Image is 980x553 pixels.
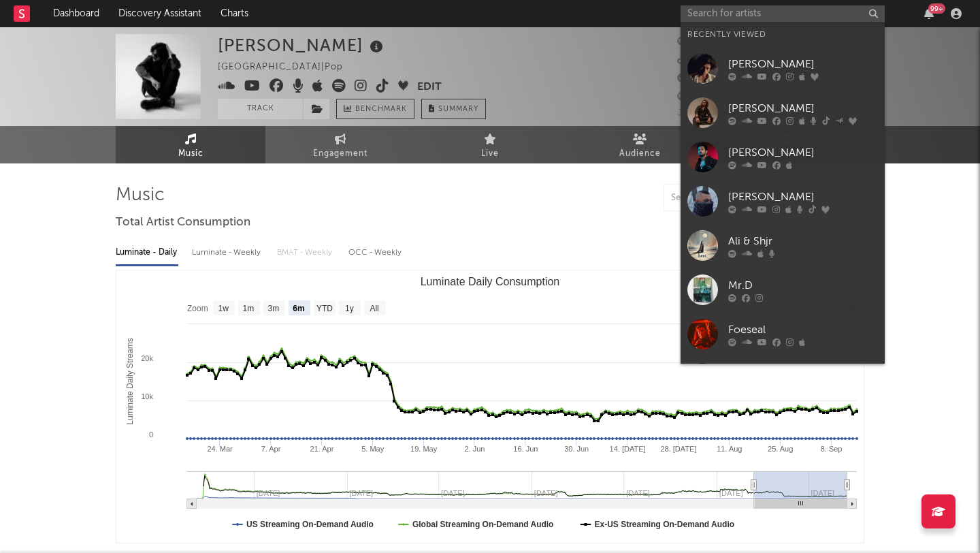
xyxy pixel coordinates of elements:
[265,126,415,163] a: Engagement
[595,520,735,529] text: Ex-US Streaming On-Demand Audio
[821,445,843,453] text: 8. Sep
[681,91,885,135] a: [PERSON_NAME]
[681,312,885,356] a: Foeseal
[619,146,661,162] span: Audience
[728,144,878,161] div: [PERSON_NAME]
[125,338,135,424] text: Luminate Daily Streams
[677,56,724,65] span: 41,300
[410,445,438,453] text: 19. May
[717,445,742,453] text: 11. Aug
[246,520,374,529] text: US Streaming On-Demand Audio
[681,268,885,312] a: Mr.D
[336,99,414,119] a: Benchmark
[728,56,878,72] div: [PERSON_NAME]
[345,304,354,313] text: 1y
[370,304,378,313] text: All
[464,445,485,453] text: 2. Jun
[681,46,885,91] a: [PERSON_NAME]
[438,106,478,113] span: Summary
[412,520,554,529] text: Global Streaming On-Demand Audio
[924,8,934,19] button: 99+
[728,321,878,338] div: Foeseal
[178,146,203,162] span: Music
[116,126,265,163] a: Music
[207,445,233,453] text: 24. Mar
[243,304,255,313] text: 1m
[261,445,281,453] text: 7. Apr
[310,445,333,453] text: 21. Apr
[481,146,499,162] span: Live
[687,27,878,43] div: Recently Viewed
[116,215,250,231] span: Total Artist Consumption
[728,233,878,249] div: Ali & Shjr
[610,445,646,453] text: 14. [DATE]
[768,445,793,453] text: 25. Aug
[728,100,878,116] div: [PERSON_NAME]
[218,59,359,76] div: [GEOGRAPHIC_DATA] | Pop
[316,304,333,313] text: YTD
[421,276,560,287] text: Luminate Daily Consumption
[218,99,303,119] button: Track
[681,5,885,22] input: Search for artists
[149,430,153,439] text: 0
[513,445,538,453] text: 16. Jun
[660,445,696,453] text: 28. [DATE]
[218,34,387,57] div: [PERSON_NAME]
[928,3,945,14] div: 99 +
[192,241,263,264] div: Luminate - Weekly
[681,356,885,400] a: Mr.D
[116,270,864,543] svg: Luminate Daily Consumption
[348,241,403,264] div: OCC - Weekly
[664,193,808,204] input: Search by song name or URL
[565,126,715,163] a: Audience
[268,304,280,313] text: 3m
[415,126,565,163] a: Live
[355,101,407,118] span: Benchmark
[681,179,885,223] a: [PERSON_NAME]
[421,99,486,119] button: Summary
[187,304,208,313] text: Zoom
[677,37,723,46] span: 34,331
[361,445,385,453] text: 5. May
[728,189,878,205] div: [PERSON_NAME]
[116,241,178,264] div: Luminate - Daily
[728,277,878,294] div: Mr.D
[681,223,885,268] a: Ali & Shjr
[141,392,153,400] text: 10k
[141,354,153,362] text: 20k
[677,109,757,118] span: Jump Score: 65.0
[313,146,367,162] span: Engagement
[293,304,304,313] text: 6m
[564,445,589,453] text: 30. Jun
[681,135,885,179] a: [PERSON_NAME]
[218,304,229,313] text: 1w
[417,79,442,96] button: Edit
[677,93,813,101] span: 319,956 Monthly Listeners
[677,74,719,83] span: 5,200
